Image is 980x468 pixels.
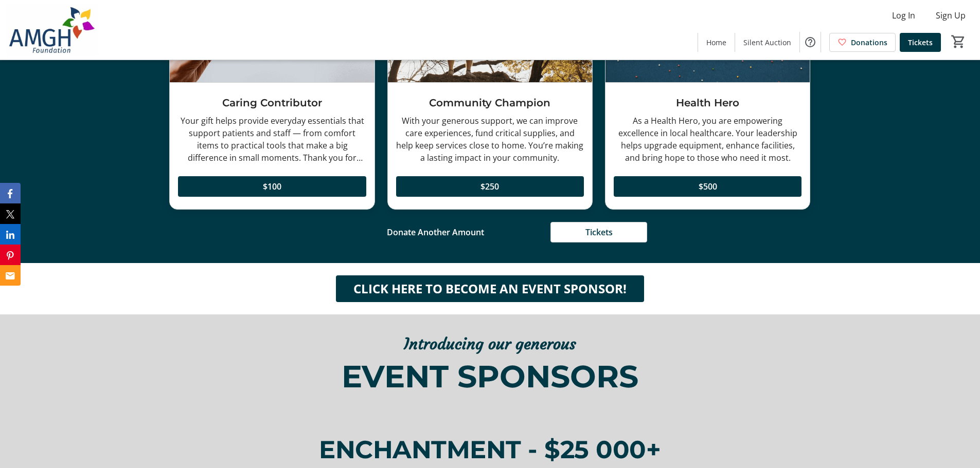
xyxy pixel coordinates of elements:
[800,32,821,52] button: Help
[336,275,644,302] button: CLICK HERE TO BECOME AN EVENT SPONSOR!
[851,37,887,48] span: Donations
[178,176,366,197] button: $100
[884,7,923,24] button: Log In
[387,226,484,238] span: Donate Another Amount
[263,180,281,193] span: $100
[699,180,717,193] span: $500
[178,115,366,164] div: Your gift helps provide everyday essentials that support patients and staff — from comfort items ...
[396,115,584,164] div: With your generous support, we can improve care experiences, fund critical supplies, and help kee...
[353,279,627,298] span: CLICK HERE TO BECOME AN EVENT SPONSOR!
[900,33,941,52] a: Tickets
[342,358,638,395] span: EVENT SPONSORS
[585,226,613,238] span: Tickets
[319,435,661,464] span: ENCHANTMENT - $25 000+
[614,95,801,110] h3: Health Hero
[735,33,799,52] a: Silent Auction
[928,7,974,24] button: Sign Up
[480,180,499,193] span: $250
[178,95,366,110] h3: Caring Contributor
[404,334,576,353] span: Introducing our generous
[614,115,801,164] div: As a Health Hero, you are empowering excellence in local healthcare. Your leadership helps upgrad...
[908,37,933,48] span: Tickets
[892,9,915,22] span: Log In
[706,37,726,48] span: Home
[743,37,791,48] span: Silent Auction
[698,33,735,52] a: Home
[614,176,801,197] button: $500
[949,32,968,51] button: Cart
[396,176,584,197] button: $250
[829,33,896,52] a: Donations
[936,9,966,22] span: Sign Up
[396,95,584,110] h3: Community Champion
[6,4,98,55] img: Alexandra Marine & General Hospital Foundation's Logo
[550,222,647,242] button: Tickets
[333,222,538,242] button: Donate Another Amount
